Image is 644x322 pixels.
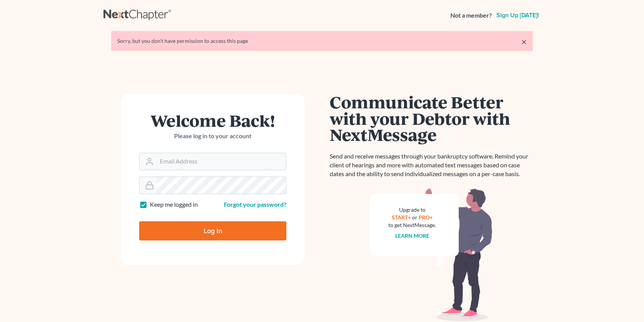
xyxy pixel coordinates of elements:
[495,12,540,18] a: Sign up [DATE]!
[388,206,436,214] div: Upgrade to
[370,188,493,322] img: nextmessage_bg-59042aed3d76b12b5cd301f8e5b87938c9018125f34e5fa2b7a6b67550977c72.svg
[392,214,411,221] a: START+
[330,152,533,178] p: Send and receive messages through your bankruptcy software. Remind your client of hearings and mo...
[450,11,492,20] strong: Not a member?
[395,232,429,239] a: Learn more
[521,37,527,46] a: ×
[419,214,433,221] a: PRO+
[139,112,286,129] h1: Welcome Back!
[388,221,436,229] div: to get NextMessage.
[330,94,533,143] h1: Communicate Better with your Debtor with NextMessage
[412,214,417,221] span: or
[117,37,527,45] div: Sorry, but you don't have permission to access this page
[157,153,286,170] input: Email Address
[139,221,286,240] input: Log In
[150,200,198,209] label: Keep me logged in
[224,201,286,208] a: Forgot your password?
[139,132,286,141] p: Please log in to your account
